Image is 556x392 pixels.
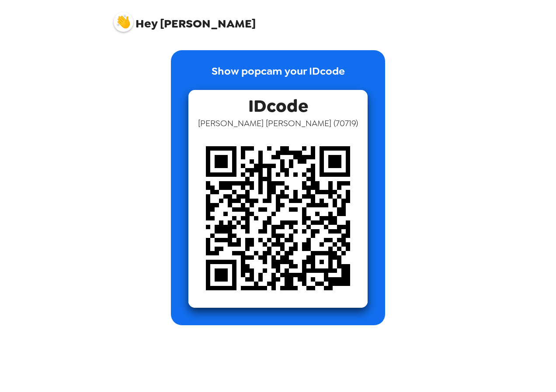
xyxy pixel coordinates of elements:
[114,12,133,32] img: profile pic
[198,117,358,129] span: [PERSON_NAME] [PERSON_NAME] ( 70719 )
[212,63,345,90] p: Show popcam your IDcode
[136,16,157,31] span: Hey
[188,129,368,308] img: qr code
[114,8,256,30] span: [PERSON_NAME]
[248,90,308,117] span: IDcode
